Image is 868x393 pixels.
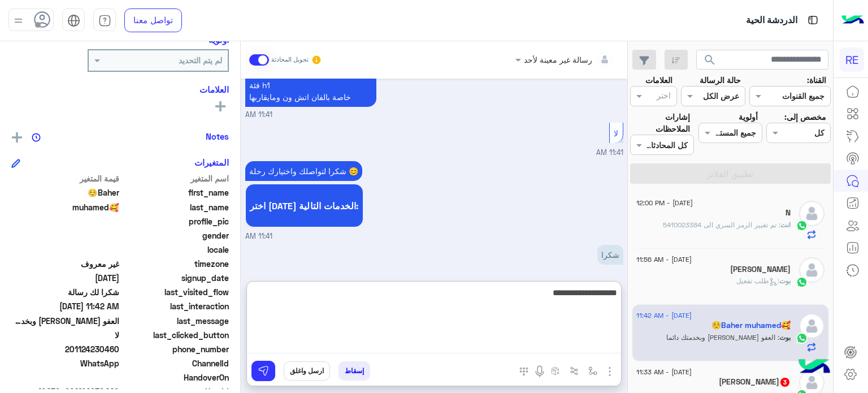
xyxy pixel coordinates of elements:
[121,258,229,270] span: timezone
[11,230,119,241] span: null
[11,172,119,184] span: قيمة المتغير
[565,361,584,380] button: Trigger scenario
[546,361,565,380] button: create order
[711,321,791,330] h5: ☺️Baher muhamed🥰
[551,366,560,375] img: create order
[603,365,617,378] img: send attachment
[703,53,717,67] span: search
[799,201,824,226] img: defaultAdmin.png
[121,300,229,312] span: last_interaction
[11,372,119,383] span: null
[11,14,25,28] img: profile
[93,8,116,32] a: tab
[121,286,229,298] span: last_visited_flow
[596,148,623,157] span: 11:41 AM
[121,343,229,355] span: phone_number
[796,220,808,231] img: WhatsApp
[636,198,693,208] span: [DATE] - 12:00 PM
[696,50,724,74] button: search
[11,187,119,198] span: ☺️Baher
[780,221,791,229] span: انت
[785,208,791,218] h5: N
[258,365,269,377] img: send message
[739,111,758,123] label: أولوية
[271,55,309,64] small: تحويل المحادثة
[194,157,229,167] h6: المتغيرات
[11,272,119,284] span: 2025-08-11T08:39:26.312Z
[840,47,864,72] div: RE
[121,187,229,198] span: first_name
[121,201,229,213] span: last_name
[245,231,272,242] span: 11:41 AM
[121,272,229,284] span: signup_date
[11,258,119,270] span: غير معروف
[338,361,370,381] button: إسقاط
[588,366,597,375] img: select flow
[245,110,272,120] span: 11:41 AM
[784,111,826,123] label: مخصص إلى:
[121,372,229,383] span: HandoverOn
[284,361,330,381] button: ارسل واغلق
[519,367,528,376] img: make a call
[124,8,182,32] a: تواصل معنا
[121,357,229,369] span: ChannelId
[799,313,824,339] img: defaultAdmin.png
[570,366,579,375] img: Trigger scenario
[796,332,808,344] img: WhatsApp
[250,200,359,211] span: اختر [DATE] الخدمات التالية:
[245,161,362,181] p: 11/8/2025, 11:41 AM
[121,172,229,184] span: اسم المتغير
[12,132,22,142] img: add
[121,230,229,241] span: gender
[645,74,672,86] label: العلامات
[657,89,672,104] div: اختر
[67,14,80,27] img: tab
[700,74,741,86] label: حالة الرسالة
[11,244,119,256] span: null
[121,315,229,327] span: last_message
[11,343,119,355] span: 201124230460
[806,13,820,27] img: tab
[11,315,119,327] span: العفو عزيزي وبخدمتك دائما
[779,333,791,342] span: بوت
[11,329,119,341] span: لا
[121,329,229,341] span: last_clicked_button
[121,244,229,256] span: locale
[121,215,229,227] span: profile_pic
[11,201,119,213] span: muhamed🥰
[11,286,119,298] span: شكرا لك رسالة
[795,348,834,387] img: hulul-logo.png
[11,357,119,369] span: 2
[630,163,831,184] button: تطبيق الفلاتر
[796,277,808,288] img: WhatsApp
[807,74,826,86] label: القناة:
[779,277,791,285] span: بوت
[206,131,229,141] h6: Notes
[636,254,692,265] span: [DATE] - 11:56 AM
[780,378,789,387] span: 3
[736,277,779,285] span: : طلب تفعيل
[799,257,824,283] img: defaultAdmin.png
[636,367,692,377] span: [DATE] - 11:33 AM
[841,8,864,32] img: Logo
[630,111,690,135] label: إشارات الملاحظات
[11,84,229,94] h6: العلامات
[533,365,546,378] img: send voice note
[719,377,791,387] h5: ابو وليد
[11,300,119,312] span: 2025-08-11T08:42:25.572Z
[597,245,623,265] p: 11/8/2025, 11:42 AM
[666,333,779,342] span: العفو عزيزي وبخدمتك دائما
[636,310,692,321] span: [DATE] - 11:42 AM
[584,361,602,380] button: select flow
[98,14,111,27] img: tab
[614,128,618,138] span: لا
[730,265,791,274] h5: ابو فيصل
[746,13,797,28] p: الدردشة الحية
[32,133,41,142] img: notes
[663,221,780,229] span: تم تغيير الرمز السري الى 5410023384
